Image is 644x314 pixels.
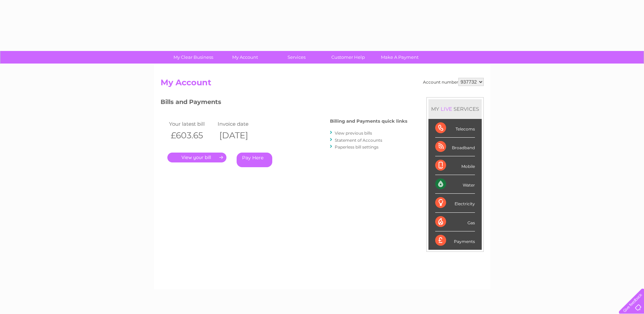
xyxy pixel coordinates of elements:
[435,231,475,250] div: Payments
[335,144,379,150] a: Paperless bill settings
[167,119,216,128] td: Your latest bill
[216,128,265,142] th: [DATE]
[167,128,216,142] th: £603.65
[335,130,372,136] a: View previous bills
[216,119,265,128] td: Invoice date
[330,119,407,124] h4: Billing and Payments quick links
[320,51,376,64] a: Customer Help
[237,153,272,167] a: Pay Here
[439,106,454,112] div: LIVE
[435,213,475,231] div: Gas
[161,97,407,109] h3: Bills and Payments
[428,99,482,119] div: MY SERVICES
[167,153,226,162] a: .
[435,119,475,138] div: Telecoms
[335,138,382,143] a: Statement of Accounts
[217,51,273,64] a: My Account
[435,194,475,212] div: Electricity
[435,175,475,194] div: Water
[423,78,484,86] div: Account number
[165,51,221,64] a: My Clear Business
[435,156,475,175] div: Mobile
[435,138,475,156] div: Broadband
[269,51,325,64] a: Services
[161,78,484,91] h2: My Account
[372,51,428,64] a: Make A Payment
